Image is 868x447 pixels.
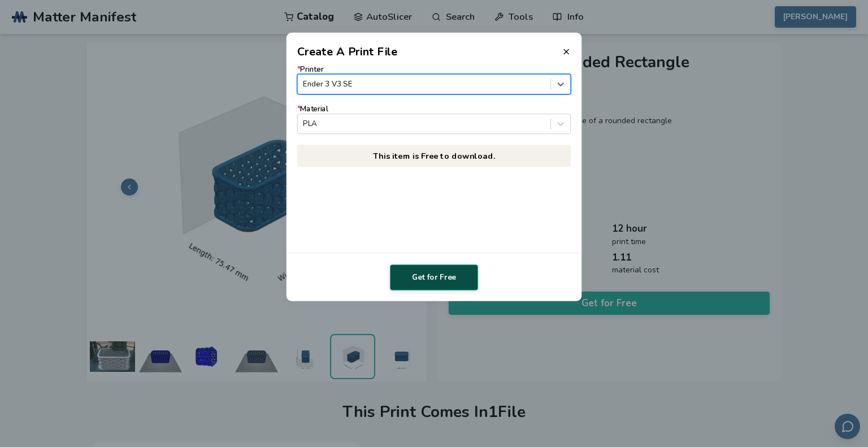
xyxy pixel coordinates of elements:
p: This item is Free to download. [297,145,571,167]
input: *MaterialPLA [303,120,305,128]
label: Material [297,105,571,134]
button: Get for Free [390,264,478,290]
h2: Create A Print File [297,44,398,60]
label: Printer [297,66,571,94]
